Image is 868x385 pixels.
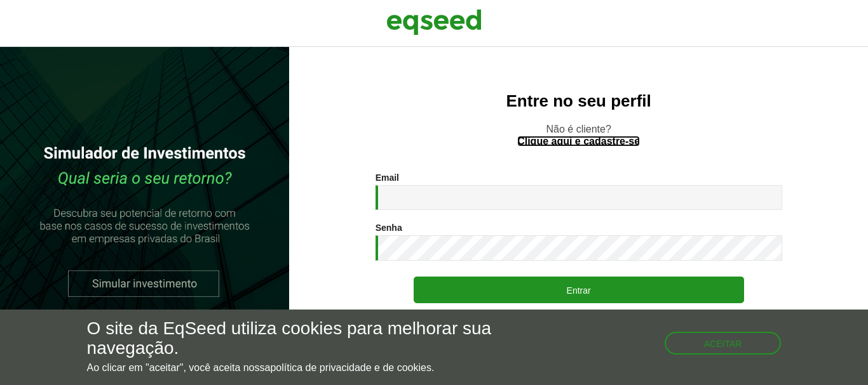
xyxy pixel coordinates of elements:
[87,319,504,358] h5: O site da EqSeed utiliza cookies para melhorar sua navegação.
[376,173,399,182] label: Email
[315,123,843,147] p: Não é cliente?
[87,362,504,374] p: Ao clicar em "aceitar", você aceita nossa .
[270,363,431,373] a: política de privacidade e de cookies
[315,92,843,110] h2: Entre no seu perfil
[376,223,402,232] label: Senha
[665,332,782,355] button: Aceitar
[414,277,744,303] button: Entrar
[386,6,482,38] img: EqSeed Logo
[517,136,640,147] a: Clique aqui e cadastre-se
